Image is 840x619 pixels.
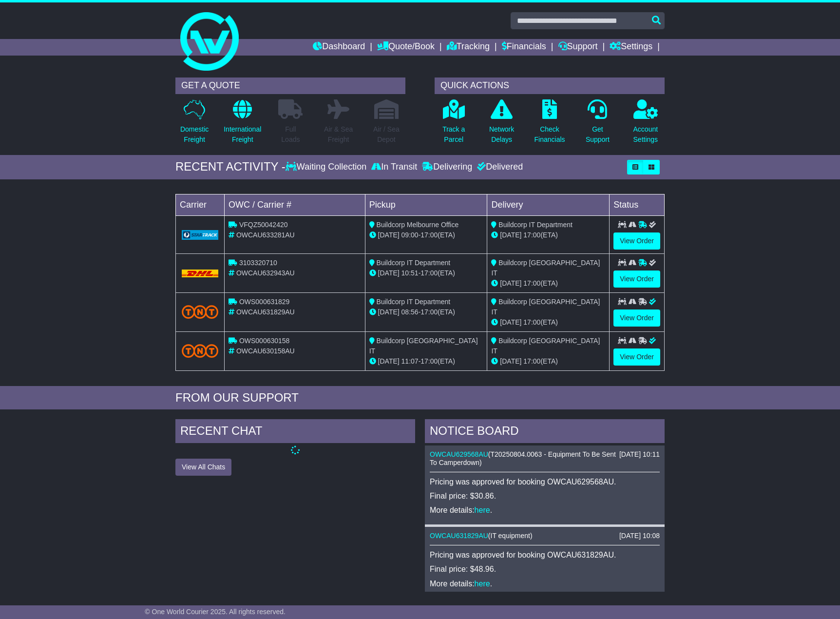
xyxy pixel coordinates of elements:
[377,298,450,306] span: Buildcorp IT Department
[430,450,488,458] a: OWCAU629568AU
[534,99,566,150] a: CheckFinancials
[182,305,218,318] img: TNT_Domestic.png
[613,232,660,250] a: View Order
[491,259,600,277] span: Buildcorp [GEOGRAPHIC_DATA] IT
[500,231,521,239] span: [DATE]
[523,318,540,326] span: 17:00
[182,344,218,357] img: TNT_Domestic.png
[224,124,261,145] p: International Freight
[619,450,660,459] div: [DATE] 10:11
[378,269,400,277] span: [DATE]
[145,608,286,616] span: © One World Courier 2025. All rights reserved.
[430,505,660,515] p: More details: .
[491,230,605,240] div: (ETA)
[491,532,530,540] span: IT equipment
[500,357,521,365] span: [DATE]
[585,99,610,150] a: GetSupport
[401,308,419,316] span: 08:56
[491,337,600,355] span: Buildcorp [GEOGRAPHIC_DATA] IT
[523,231,540,239] span: 17:00
[475,162,523,173] div: Delivered
[633,99,659,150] a: AccountSettings
[420,231,438,239] span: 17:00
[182,230,218,240] img: GetCarrierServiceLogo
[278,124,303,145] p: Full Loads
[175,160,286,174] div: RECENT ACTIVITY -
[586,124,610,145] p: Get Support
[377,39,435,56] a: Quote/Book
[500,318,521,326] span: [DATE]
[425,419,665,445] div: NOTICE BOARD
[610,194,665,215] td: Status
[613,348,660,366] a: View Order
[313,39,365,56] a: Dashboard
[180,99,209,150] a: DomesticFreight
[487,194,610,215] td: Delivery
[369,337,478,355] span: Buildcorp [GEOGRAPHIC_DATA] IT
[430,450,616,466] span: T20250804.0063 - Equipment To Be Sent To Camperdown
[236,308,295,316] span: OWCAU631829AU
[502,39,546,56] a: Financials
[223,99,262,150] a: InternationalFreight
[239,259,277,267] span: 3103320710
[475,580,490,588] a: here
[236,231,295,239] span: OWCAU633281AU
[430,491,660,501] p: Final price: $30.86.
[239,337,290,345] span: OWS000630158
[498,221,572,229] span: Buildcorp IT Department
[491,356,605,367] div: (ETA)
[401,269,419,277] span: 10:51
[523,357,540,365] span: 17:00
[377,221,459,229] span: Buildcorp Melbourne Office
[610,39,652,56] a: Settings
[239,298,290,306] span: OWS000631829
[175,77,405,94] div: GET A QUOTE
[491,317,605,328] div: (ETA)
[225,194,365,215] td: OWC / Carrier #
[430,450,660,467] div: ( )
[475,506,490,514] a: here
[369,230,483,240] div: - (ETA)
[558,39,598,56] a: Support
[430,532,488,540] a: OWCAU631829AU
[420,357,438,365] span: 17:00
[489,99,515,150] a: NetworkDelays
[401,231,419,239] span: 09:00
[619,532,660,540] div: [DATE] 10:08
[430,579,660,588] p: More details: .
[442,99,465,150] a: Track aParcel
[369,356,483,367] div: - (ETA)
[489,124,514,145] p: Network Delays
[420,162,475,173] div: Delivering
[378,231,400,239] span: [DATE]
[378,357,400,365] span: [DATE]
[435,77,665,94] div: QUICK ACTIONS
[175,419,415,445] div: RECENT CHAT
[373,124,400,145] p: Air / Sea Depot
[182,270,218,277] img: DHL.png
[401,357,419,365] span: 11:07
[324,124,353,145] p: Air & Sea Freight
[535,124,565,145] p: Check Financials
[442,124,465,145] p: Track a Parcel
[175,459,231,476] button: View All Chats
[430,550,660,560] p: Pricing was approved for booking OWCAU631829AU.
[239,221,288,229] span: VFQZ50042420
[236,347,295,355] span: OWCAU630158AU
[365,194,487,215] td: Pickup
[430,532,660,540] div: ( )
[613,309,660,327] a: View Order
[175,391,665,405] div: FROM OUR SUPPORT
[236,269,295,277] span: OWCAU632943AU
[286,162,369,173] div: Waiting Collection
[491,278,605,289] div: (ETA)
[176,194,225,215] td: Carrier
[369,268,483,278] div: - (ETA)
[447,39,490,56] a: Tracking
[633,124,658,145] p: Account Settings
[378,308,400,316] span: [DATE]
[369,162,420,173] div: In Transit
[430,564,660,574] p: Final price: $48.96.
[523,279,540,287] span: 17:00
[180,124,209,145] p: Domestic Freight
